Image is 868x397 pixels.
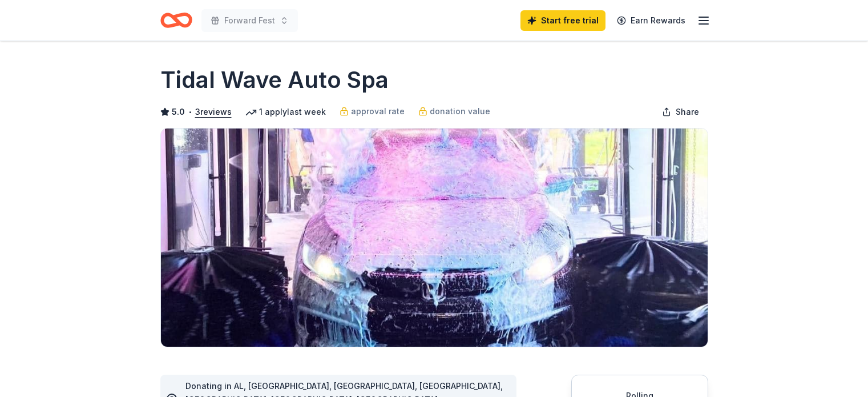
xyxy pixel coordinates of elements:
span: Share [676,105,699,119]
button: Share [653,101,708,123]
span: 5.0 [172,105,185,119]
span: approval rate [351,105,405,118]
button: Forward Fest [201,9,298,32]
a: donation value [418,105,490,118]
a: Earn Rewards [610,10,692,31]
span: Forward Fest [224,14,275,27]
h1: Tidal Wave Auto Spa [160,64,389,96]
a: Start free trial [520,10,605,31]
button: 3reviews [195,105,232,119]
span: • [188,107,192,117]
a: Home [160,7,192,34]
img: Image for Tidal Wave Auto Spa [161,129,708,347]
a: approval rate [340,105,405,118]
span: donation value [430,105,490,118]
div: 1 apply last week [245,105,326,119]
